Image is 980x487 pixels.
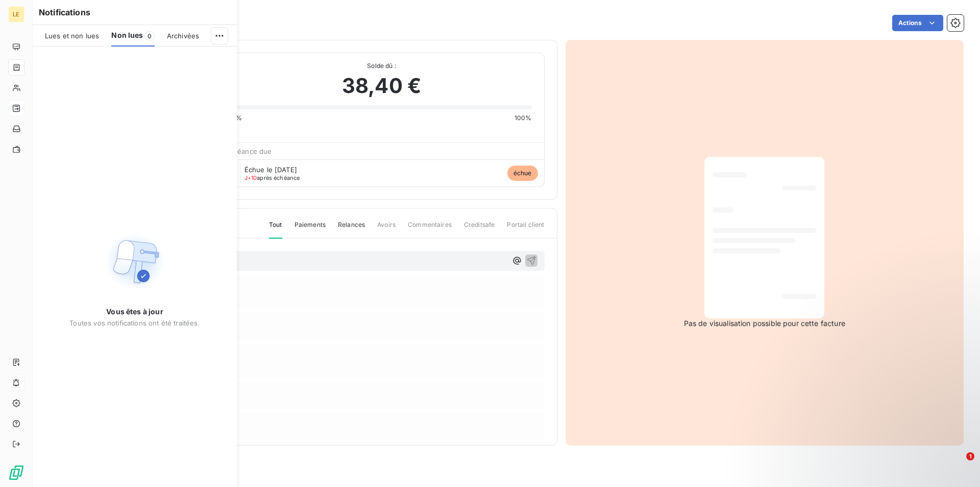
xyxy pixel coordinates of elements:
span: Portail client [507,220,544,238]
span: Tout [269,220,282,239]
h6: Notifications [39,6,231,18]
div: LE [8,6,24,22]
span: 38,40 € [342,71,421,101]
span: Non lues [111,30,143,40]
span: après échéance [244,175,300,181]
span: Paiements [295,220,326,238]
button: Actions [892,15,943,31]
span: Lues et non lues [45,32,99,40]
span: Toutes vos notifications ont été traitées. [69,319,200,327]
span: Vous êtes à jour [106,307,163,317]
span: Relances [338,220,365,238]
span: J+10 [244,174,257,181]
span: Pas de visualisation possible pour cette facture [684,318,845,329]
span: Archivées [167,32,199,40]
span: échue [507,166,538,181]
span: 100% [514,113,532,123]
span: Avoirs [377,220,396,238]
span: 0 [144,31,155,40]
iframe: Intercom notifications message [776,388,980,459]
img: Logo LeanPay [8,465,24,481]
span: Creditsafe [464,220,495,238]
span: 1 [966,452,974,460]
span: Échue le [DATE] [244,166,297,174]
img: Empty state [102,229,167,294]
span: Solde dû : [232,61,532,71]
span: Commentaires [408,220,452,238]
iframe: Intercom live chat [945,452,970,477]
span: Échéance due [226,147,272,155]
